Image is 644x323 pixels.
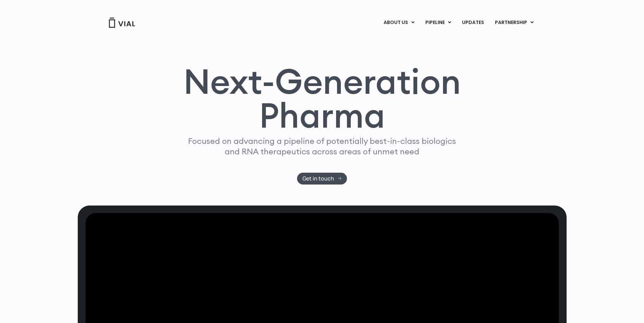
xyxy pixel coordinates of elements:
img: Vial Logo [108,18,135,28]
span: Get in touch [302,176,334,181]
a: PIPELINEMenu Toggle [420,17,456,28]
a: UPDATES [457,17,489,28]
h1: Next-Generation Pharma [175,64,469,133]
p: Focused on advancing a pipeline of potentially best-in-class biologics and RNA therapeutics acros... [185,136,459,157]
a: PARTNERSHIPMenu Toggle [490,17,539,28]
a: ABOUT USMenu Toggle [378,17,420,28]
a: Get in touch [297,173,347,185]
